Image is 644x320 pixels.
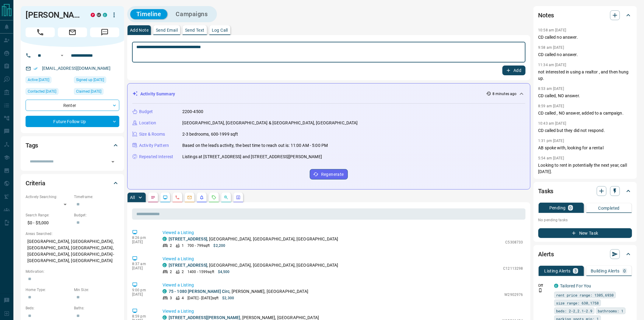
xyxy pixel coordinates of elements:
[538,34,632,41] p: CD called no answer.
[26,27,55,37] span: Call
[182,154,322,160] p: Listings at [STREET_ADDRESS] and [STREET_ADDRESS][PERSON_NAME]
[538,87,564,91] p: 8:53 am [DATE]
[140,91,175,97] p: Activity Summary
[538,283,551,288] p: Off
[97,13,101,17] div: mrloft.ca
[103,13,107,17] div: condos.ca
[170,295,172,301] p: 3
[569,206,572,210] p: 0
[76,77,104,83] span: Signed up [DATE]
[218,269,230,275] p: $4,500
[139,131,165,137] p: Size & Rooms
[130,28,149,32] p: Add Note
[33,66,38,71] svg: Email Verified
[538,127,632,134] p: CD called but they did not respond.
[538,93,632,99] p: CD called, NO answer.
[598,206,620,210] p: Completed
[132,288,153,292] p: 9:00 pm
[169,236,207,241] a: [STREET_ADDRESS]
[163,229,523,236] p: Viewed a Listing
[549,206,566,210] p: Pending
[187,295,219,301] p: [DATE] - [DATE] sqft
[26,100,119,111] div: Renter
[26,218,71,228] p: $0 - $5,000
[130,195,135,200] p: All
[26,231,119,236] p: Areas Searched:
[26,305,71,311] p: Beds:
[538,121,566,126] p: 10:43 am [DATE]
[26,269,119,274] p: Motivation:
[170,243,172,248] p: 2
[538,145,632,151] p: AB spoke with, looking for a rental
[58,27,87,37] span: Email
[169,236,338,242] p: , [GEOGRAPHIC_DATA], [GEOGRAPHIC_DATA], [GEOGRAPHIC_DATA]
[538,8,632,23] div: Notes
[544,269,571,273] p: Listing Alerts
[163,195,168,200] svg: Lead Browsing Activity
[556,292,614,298] span: rent price range: 1305,6930
[182,243,184,248] p: 1
[163,263,167,267] div: condos.ca
[74,194,119,200] p: Timeframe:
[538,104,564,108] p: 8:59 am [DATE]
[132,314,153,318] p: 8:59 pm
[574,269,577,273] p: 3
[169,262,338,268] p: , [GEOGRAPHIC_DATA], [GEOGRAPHIC_DATA], [GEOGRAPHIC_DATA]
[538,110,632,116] p: CD called , NO answer, added to a campaign.
[538,69,632,82] p: not interested in using a realtor , and then hung up.
[26,212,71,218] p: Search Range:
[598,308,624,314] span: bathrooms: 1
[182,269,184,275] p: 2
[28,77,49,83] span: Active [DATE]
[76,88,101,94] span: Claimed [DATE]
[538,228,632,238] button: New Task
[26,116,119,127] div: Future Follow Up
[556,308,593,314] span: beds: 2-2,2.1-2.9
[139,142,169,149] p: Activity Pattern
[91,13,95,17] div: property.ca
[187,243,210,248] p: 700 - 799 sqft
[222,295,234,301] p: $2,300
[156,28,178,32] p: Send Email
[139,120,156,126] p: Location
[538,139,564,143] p: 1:31 pm [DATE]
[169,315,240,320] a: [STREET_ADDRESS][PERSON_NAME]
[538,10,554,20] h2: Notes
[538,249,554,259] h2: Alerts
[538,247,632,261] div: Alerts
[132,262,153,266] p: 8:37 am
[224,195,229,200] svg: Opportunities
[538,156,564,160] p: 5:54 am [DATE]
[212,28,228,32] p: Log Call
[182,108,203,115] p: 2200-4500
[109,158,117,166] button: Open
[175,195,180,200] svg: Calls
[163,237,167,241] div: condos.ca
[74,76,119,85] div: Wed Jul 15 2020
[538,28,566,32] p: 10:58 am [DATE]
[163,289,167,293] div: condos.ca
[236,195,241,200] svg: Agent Actions
[26,236,119,266] p: [GEOGRAPHIC_DATA], [GEOGRAPHIC_DATA], [GEOGRAPHIC_DATA], [GEOGRAPHIC_DATA], [GEOGRAPHIC_DATA], [G...
[163,315,167,320] div: condos.ca
[182,131,238,137] p: 2-3 bedrooms, 600-1999 sqft
[74,287,119,293] p: Min Size:
[502,66,526,75] button: Add
[139,154,173,160] p: Repeated Interest
[26,287,71,293] p: Home Type:
[132,240,153,244] p: [DATE]
[90,27,119,37] span: Message
[26,10,82,20] h1: [PERSON_NAME]
[182,120,358,126] p: [GEOGRAPHIC_DATA], [GEOGRAPHIC_DATA] & [GEOGRAPHIC_DATA], [GEOGRAPHIC_DATA]
[538,288,543,293] svg: Push Notification Only
[26,76,71,85] div: Mon Jul 28 2025
[214,243,226,248] p: $2,200
[169,289,230,294] a: 75 - 1080 [PERSON_NAME] Circ
[505,292,523,297] p: W2902976
[58,52,66,59] button: Open
[26,138,119,153] div: Tags
[170,269,172,275] p: 2
[26,176,119,190] div: Criteria
[163,282,523,288] p: Viewed a Listing
[554,284,558,288] div: condos.ca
